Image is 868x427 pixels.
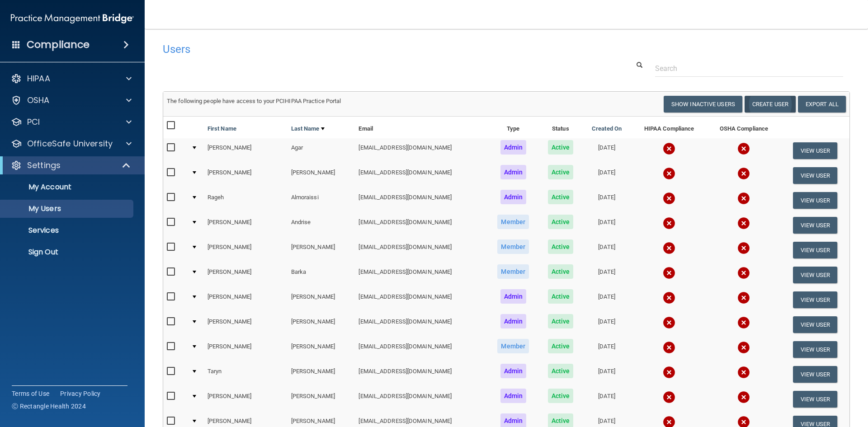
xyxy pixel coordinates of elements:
[582,263,631,287] td: [DATE]
[548,264,574,279] span: Active
[11,73,132,84] a: HIPAA
[27,138,113,149] p: OfficeSafe University
[655,60,843,77] input: Search
[737,242,750,254] img: cross.ca9f0e7f.svg
[288,213,355,238] td: Andrise
[663,391,675,404] img: cross.ca9f0e7f.svg
[497,264,529,279] span: Member
[737,142,750,155] img: cross.ca9f0e7f.svg
[707,117,781,138] th: OSHA Compliance
[355,387,487,412] td: [EMAIL_ADDRESS][DOMAIN_NAME]
[6,204,129,213] p: My Users
[793,316,838,333] button: View User
[60,389,101,398] a: Privacy Policy
[737,341,750,354] img: cross.ca9f0e7f.svg
[163,43,558,55] h4: Users
[355,138,487,163] td: [EMAIL_ADDRESS][DOMAIN_NAME]
[582,287,631,312] td: [DATE]
[204,213,288,238] td: [PERSON_NAME]
[582,387,631,412] td: [DATE]
[500,314,527,328] span: Admin
[288,138,355,163] td: Agar
[11,160,131,171] a: Settings
[548,215,574,229] span: Active
[500,289,527,304] span: Admin
[355,163,487,188] td: [EMAIL_ADDRESS][DOMAIN_NAME]
[11,9,134,28] img: PMB logo
[663,217,675,230] img: cross.ca9f0e7f.svg
[204,263,288,287] td: [PERSON_NAME]
[793,366,838,383] button: View User
[548,239,574,254] span: Active
[288,312,355,337] td: [PERSON_NAME]
[204,387,288,412] td: [PERSON_NAME]
[27,160,61,171] p: Settings
[208,123,236,134] a: First Name
[204,312,288,337] td: [PERSON_NAME]
[204,287,288,312] td: [PERSON_NAME]
[27,73,50,84] p: HIPAA
[798,96,846,113] a: Export All
[548,190,574,204] span: Active
[355,337,487,362] td: [EMAIL_ADDRESS][DOMAIN_NAME]
[548,289,574,304] span: Active
[11,138,132,149] a: OfficeSafe University
[11,95,132,106] a: OSHA
[6,183,129,192] p: My Account
[204,163,288,188] td: [PERSON_NAME]
[288,287,355,312] td: [PERSON_NAME]
[11,117,132,127] a: PCI
[548,364,574,378] span: Active
[663,192,675,205] img: cross.ca9f0e7f.svg
[664,96,742,113] button: Show Inactive Users
[737,217,750,230] img: cross.ca9f0e7f.svg
[288,263,355,287] td: Barka
[488,117,539,138] th: Type
[793,192,838,209] button: View User
[500,140,527,155] span: Admin
[793,391,838,408] button: View User
[793,142,838,159] button: View User
[355,213,487,238] td: [EMAIL_ADDRESS][DOMAIN_NAME]
[500,389,527,403] span: Admin
[793,167,838,184] button: View User
[582,362,631,387] td: [DATE]
[631,117,707,138] th: HIPAA Compliance
[582,238,631,263] td: [DATE]
[288,163,355,188] td: [PERSON_NAME]
[663,316,675,329] img: cross.ca9f0e7f.svg
[204,238,288,263] td: [PERSON_NAME]
[497,239,529,254] span: Member
[355,117,487,138] th: Email
[793,267,838,283] button: View User
[497,339,529,353] span: Member
[737,366,750,379] img: cross.ca9f0e7f.svg
[355,362,487,387] td: [EMAIL_ADDRESS][DOMAIN_NAME]
[582,213,631,238] td: [DATE]
[288,362,355,387] td: [PERSON_NAME]
[663,291,675,304] img: cross.ca9f0e7f.svg
[497,215,529,229] span: Member
[355,312,487,337] td: [EMAIL_ADDRESS][DOMAIN_NAME]
[288,337,355,362] td: [PERSON_NAME]
[12,402,86,411] span: Ⓒ Rectangle Health 2024
[27,38,90,51] h4: Compliance
[793,341,838,358] button: View User
[355,238,487,263] td: [EMAIL_ADDRESS][DOMAIN_NAME]
[204,138,288,163] td: [PERSON_NAME]
[582,138,631,163] td: [DATE]
[500,165,527,179] span: Admin
[582,163,631,188] td: [DATE]
[582,312,631,337] td: [DATE]
[291,123,325,134] a: Last Name
[737,267,750,279] img: cross.ca9f0e7f.svg
[663,341,675,354] img: cross.ca9f0e7f.svg
[355,263,487,287] td: [EMAIL_ADDRESS][DOMAIN_NAME]
[27,95,50,106] p: OSHA
[500,364,527,378] span: Admin
[27,117,40,127] p: PCI
[737,316,750,329] img: cross.ca9f0e7f.svg
[288,188,355,213] td: Almoraissi
[663,267,675,279] img: cross.ca9f0e7f.svg
[204,188,288,213] td: Rageh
